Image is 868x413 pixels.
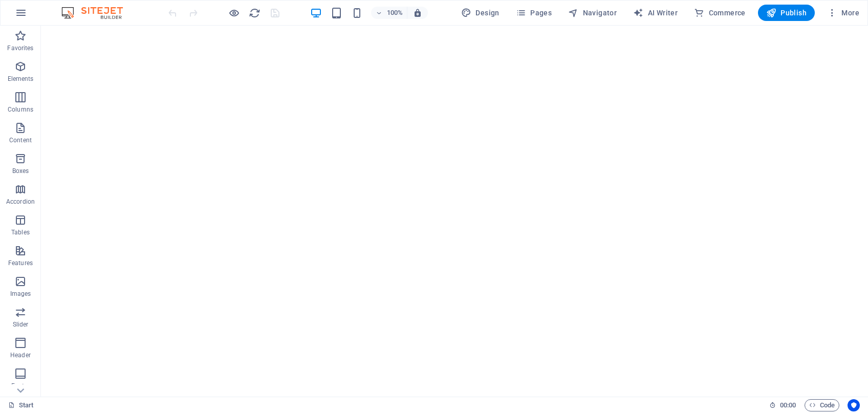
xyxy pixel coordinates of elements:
[823,5,863,21] button: More
[629,5,682,21] button: AI Writer
[12,167,29,175] p: Boxes
[6,198,35,206] p: Accordion
[758,5,815,21] button: Publish
[413,8,422,17] i: On resize automatically adjust zoom level to fit chosen device.
[694,8,746,18] span: Commerce
[11,228,30,236] p: Tables
[690,5,750,21] button: Commerce
[766,8,807,18] span: Publish
[10,290,31,298] p: Images
[228,7,240,19] button: Click here to leave preview mode and continue editing
[457,5,504,21] div: Design (Ctrl+Alt+Y)
[805,399,839,411] button: Code
[10,351,31,359] p: Header
[564,5,621,21] button: Navigator
[13,320,29,329] p: Slider
[461,8,500,18] span: Design
[787,401,789,409] span: :
[9,136,32,144] p: Content
[568,8,617,18] span: Navigator
[386,7,403,19] h6: 100%
[11,382,30,390] p: Footer
[371,7,407,19] button: 100%
[8,399,34,411] a: Click to cancel selection. Double-click to open Pages
[8,75,34,83] p: Elements
[8,259,33,267] p: Features
[512,5,556,21] button: Pages
[848,399,860,411] button: Usercentrics
[780,399,796,411] span: 00 00
[248,7,261,19] button: reload
[769,399,796,411] h6: Session time
[457,5,504,21] button: Design
[7,44,33,52] p: Favorites
[8,105,33,114] p: Columns
[633,8,678,18] span: AI Writer
[249,7,261,19] i: Reload page
[809,399,835,411] span: Code
[827,8,859,18] span: More
[516,8,552,18] span: Pages
[59,7,136,19] img: Editor Logo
